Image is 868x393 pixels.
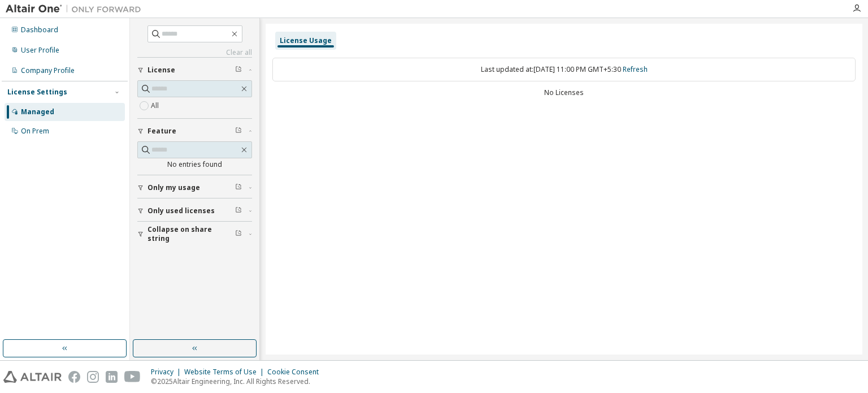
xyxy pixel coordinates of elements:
button: Only used licenses [137,198,252,223]
p: © 2025 Altair Engineering, Inc. All Rights Reserved. [151,377,325,386]
div: Dashboard [21,25,58,34]
img: Altair One [6,3,147,15]
span: License [147,66,175,75]
div: Website Terms of Use [184,368,267,377]
span: Feature [147,127,176,136]
img: altair_logo.svg [3,371,62,383]
a: Clear all [137,48,252,57]
div: Privacy [151,368,184,377]
div: License Usage [280,36,332,45]
span: Clear filter [235,127,242,136]
button: Only my usage [137,175,252,200]
span: Only my usage [147,183,200,192]
div: Cookie Consent [267,368,325,377]
div: No Licenses [272,88,856,97]
div: Last updated at: [DATE] 11:00 PM GMT+5:30 [272,58,856,81]
div: License Settings [7,88,67,97]
img: linkedin.svg [106,371,118,383]
a: Refresh [623,64,648,74]
img: facebook.svg [68,371,80,383]
div: No entries found [137,160,252,169]
button: Collapse on share string [137,222,252,247]
span: Clear filter [235,230,242,239]
div: Managed [21,107,54,116]
span: Clear filter [235,206,242,215]
div: Company Profile [21,66,75,75]
img: youtube.svg [124,371,141,383]
img: instagram.svg [87,371,99,383]
span: Clear filter [235,66,242,75]
span: Only used licenses [147,206,215,215]
div: User Profile [21,46,59,55]
label: All [151,99,161,113]
span: Clear filter [235,183,242,192]
div: On Prem [21,127,49,136]
button: License [137,58,252,83]
span: Collapse on share string [147,225,235,243]
button: Feature [137,119,252,144]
